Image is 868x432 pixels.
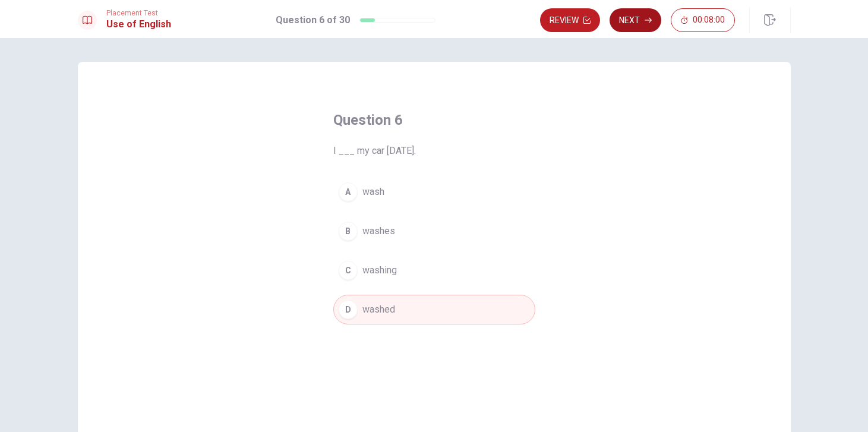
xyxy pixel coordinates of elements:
[362,185,384,199] span: wash
[276,13,350,27] h1: Question 6 of 30
[333,177,535,207] button: Awash
[333,144,535,158] span: I ___ my car [DATE].
[362,224,395,238] span: washes
[362,302,395,317] span: washed
[106,9,171,17] span: Placement Test
[339,182,358,201] div: A
[333,295,535,324] button: Dwashed
[333,216,535,246] button: Bwashes
[333,111,535,130] h4: Question 6
[610,8,661,32] button: Next
[339,300,358,319] div: D
[333,256,535,285] button: Cwashing
[362,263,397,278] span: washing
[540,8,600,32] button: Review
[693,15,725,25] span: 00:08:00
[671,8,735,32] button: 00:08:00
[339,222,358,241] div: B
[106,17,171,31] h1: Use of English
[339,261,358,280] div: C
